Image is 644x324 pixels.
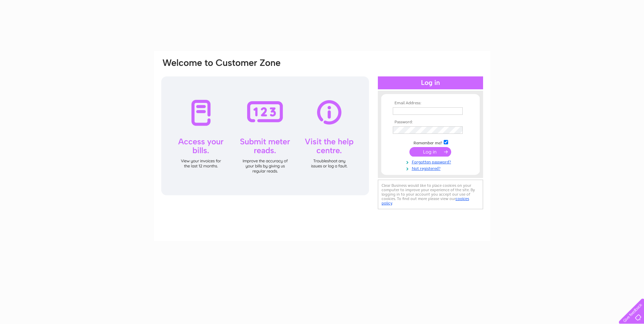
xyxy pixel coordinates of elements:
[409,147,451,157] input: Submit
[382,196,469,205] a: cookies policy
[378,180,483,209] div: Clear Business would like to place cookies on your computer to improve your experience of the sit...
[391,120,470,125] th: Password:
[391,101,470,106] th: Email Address:
[393,158,470,165] a: Forgotten password?
[393,165,470,171] a: Not registered?
[391,139,470,146] td: Remember me?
